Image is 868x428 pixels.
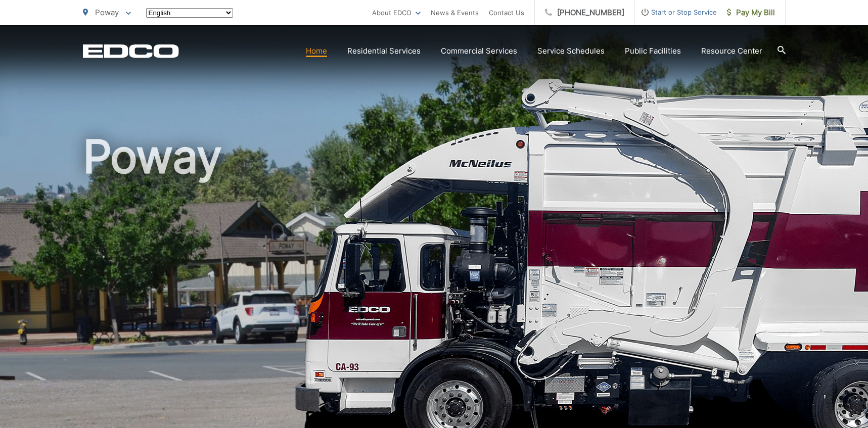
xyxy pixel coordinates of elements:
a: News & Events [431,7,479,19]
span: Pay My Bill [727,7,775,19]
a: Contact Us [489,7,524,19]
a: Residential Services [347,45,421,57]
span: Poway [95,8,119,17]
a: Resource Center [701,45,762,57]
a: About EDCO [372,7,421,19]
a: Service Schedules [537,45,605,57]
select: Select a language [146,8,233,18]
a: Home [306,45,327,57]
a: Public Facilities [625,45,681,57]
a: Commercial Services [441,45,517,57]
a: EDCD logo. Return to the homepage. [83,44,179,58]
